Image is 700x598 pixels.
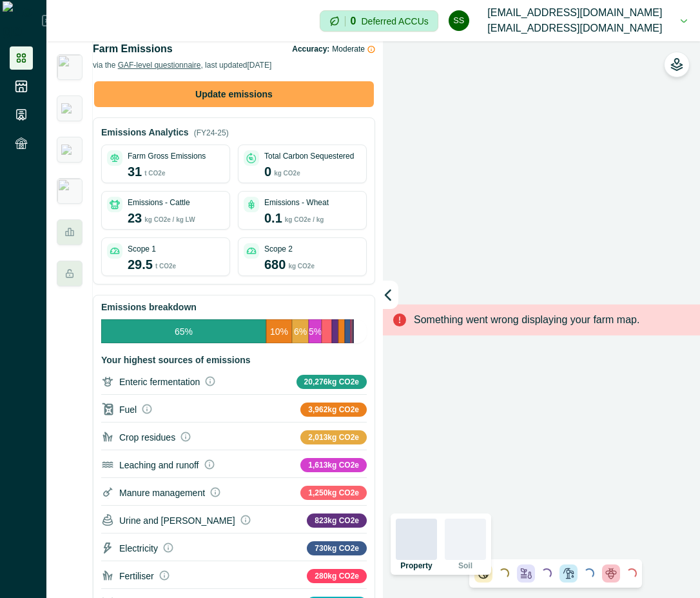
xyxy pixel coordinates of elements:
p: t CO2e [155,259,176,271]
p: Deferred ACCUs [361,16,428,26]
svg: Emissions Breakdown [101,319,354,343]
p: 2,013 kg CO2e [300,430,367,444]
p: 730 kg CO2e [307,541,367,555]
svg: ; [101,458,114,471]
p: 3,962 kg CO2e [300,403,367,417]
img: greenham_logo.png [61,103,78,114]
p: Farm Gross Emissions [128,150,206,162]
p: Total Carbon Sequestered [264,150,354,162]
p: via the , last updated [DATE] [93,59,375,74]
span: GAF-level questionnaire [118,61,201,70]
span: Accuracy: [292,45,332,54]
img: greenham_never_ever.png [61,145,78,155]
p: Emissions - Wheat [264,197,329,208]
p: Your highest sources of emissions [101,354,251,367]
p: 1,250 kg CO2e [300,486,367,500]
img: Logo [3,1,42,40]
p: Fuel [119,404,137,414]
p: 280 kg CO2e [307,569,367,583]
p: Property [400,562,432,570]
p: Emissions breakdown [101,301,197,314]
p: Emissions Analytics [101,126,189,139]
p: Farm Emissions [93,41,173,57]
p: 0 [351,16,356,26]
p: Scope 2 [264,243,293,255]
p: (FY24-25) [194,127,229,139]
p: kg CO2e / kg [285,212,324,224]
button: Update emissions [94,81,374,107]
p: Crop residues [119,432,175,442]
p: 680 [264,255,286,274]
p: 1,613 kg CO2e [300,458,367,472]
p: Enteric fermentation [119,376,200,386]
img: insight_carbon.png [57,54,83,80]
p: 0 [264,162,271,181]
p: Manure management [119,487,205,497]
p: Scope 1 [128,243,156,255]
p: t CO2e [144,166,165,178]
span: Moderate [332,45,367,54]
p: kg CO2e / kg LW [144,212,195,224]
p: 0.1 [264,208,282,228]
p: 31 [128,162,142,181]
p: Electricity [119,543,158,553]
p: 29.5 [128,255,153,274]
p: 20,276 kg CO2e [297,375,367,389]
p: Emissions - Cattle [128,197,190,208]
p: Leaching and runoff [119,459,199,470]
p: kg CO2e [288,259,315,271]
img: insight_readygraze.jpg [57,178,83,204]
p: 23 [128,208,142,228]
p: Urine and [PERSON_NAME] [119,515,235,525]
div: Something went wrong displaying your farm map. [383,304,700,335]
p: Soil [458,562,472,570]
p: kg CO2e [274,166,300,178]
p: Fertiliser [119,570,154,581]
p: 823 kg CO2e [307,513,367,528]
